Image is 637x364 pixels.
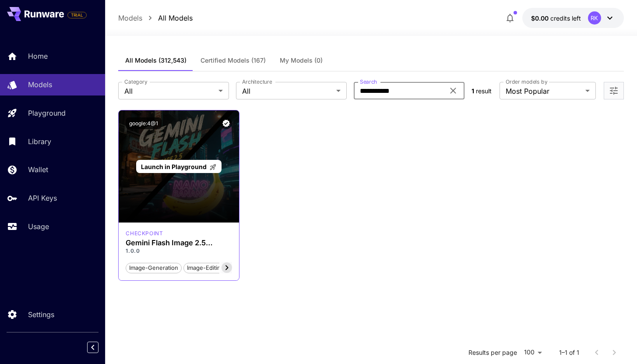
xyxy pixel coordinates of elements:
[588,11,601,25] div: RK
[28,108,66,118] p: Playground
[126,239,232,247] div: Gemini Flash Image 2.5 (Nano Banana)
[158,13,193,23] a: All Models
[506,86,582,96] span: Most Popular
[126,239,232,247] h3: Gemini Flash Image 2.5 ([PERSON_NAME])
[125,57,187,64] span: All Models (312,543)
[28,51,48,61] p: Home
[472,87,474,95] span: 1
[183,262,228,273] button: image-editing
[609,85,619,96] button: Open more filters
[468,348,517,357] p: Results per page
[124,78,148,85] label: Category
[559,348,579,357] p: 1–1 of 1
[521,346,545,359] div: 100
[476,87,492,95] span: result
[136,160,222,173] a: Launch in Playground
[280,57,323,64] span: My Models (0)
[68,12,86,18] span: TRIAL
[28,309,54,320] p: Settings
[126,117,162,129] button: google:4@1
[28,193,57,203] p: API Keys
[360,78,377,85] label: Search
[220,117,232,129] button: Verified working
[124,86,215,96] span: All
[506,78,547,85] label: Order models by
[126,230,163,237] p: checkpoint
[87,342,99,353] button: Collapse sidebar
[118,13,142,23] a: Models
[28,136,51,147] p: Library
[94,339,105,355] div: Collapse sidebar
[126,262,182,273] button: image-generation
[28,221,49,232] p: Usage
[184,264,227,272] span: image-editing
[28,164,48,175] p: Wallet
[126,247,232,255] p: 1.0.0
[67,10,87,20] span: Add your payment card to enable full platform functionality.
[242,78,272,85] label: Architecture
[118,13,193,23] nav: breadcrumb
[126,264,181,272] span: image-generation
[550,14,581,22] span: credits left
[531,14,581,23] div: $0.00
[201,57,266,64] span: Certified Models (167)
[141,163,207,170] span: Launch in Playground
[126,230,163,237] div: gemini_2_5_flash_image
[531,14,550,22] span: $0.00
[28,79,52,90] p: Models
[522,8,624,28] button: $0.00RK
[242,86,333,96] span: All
